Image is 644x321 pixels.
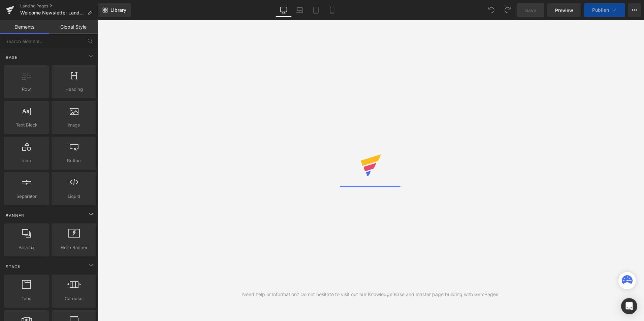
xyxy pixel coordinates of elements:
span: Row [6,86,47,93]
a: Laptop [292,3,308,17]
a: Mobile [324,3,340,17]
a: New Library [98,3,131,17]
span: Publish [592,7,609,13]
a: Landing Pages [20,3,98,9]
a: Desktop [276,3,292,17]
span: Image [54,121,94,129]
span: Tabs [6,295,47,302]
span: Separator [6,193,47,200]
span: Carousel [54,295,94,302]
a: Global Style [49,20,98,34]
a: Preview [547,3,581,17]
span: Stack [5,263,22,270]
span: Library [110,7,126,13]
a: Tablet [308,3,324,17]
span: Welcome Newsletter Landing Page ([DATE]) [20,10,85,15]
span: Button [54,157,94,164]
span: Preview [555,7,573,14]
span: Text Block [6,121,47,129]
div: Need help or information? Do not hesitate to visit out our Knowledge Base and master page buildin... [242,291,500,298]
button: More [628,3,641,17]
span: Liquid [54,193,94,200]
button: Publish [584,3,625,17]
span: Save [525,7,536,14]
span: Parallax [6,244,47,251]
button: Redo [501,3,514,17]
span: Banner [5,212,25,219]
div: Open Intercom Messenger [621,298,637,314]
span: Hero Banner [54,244,94,251]
span: Base [5,54,18,61]
span: Icon [6,157,47,164]
button: Undo [485,3,498,17]
span: Heading [54,86,94,93]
